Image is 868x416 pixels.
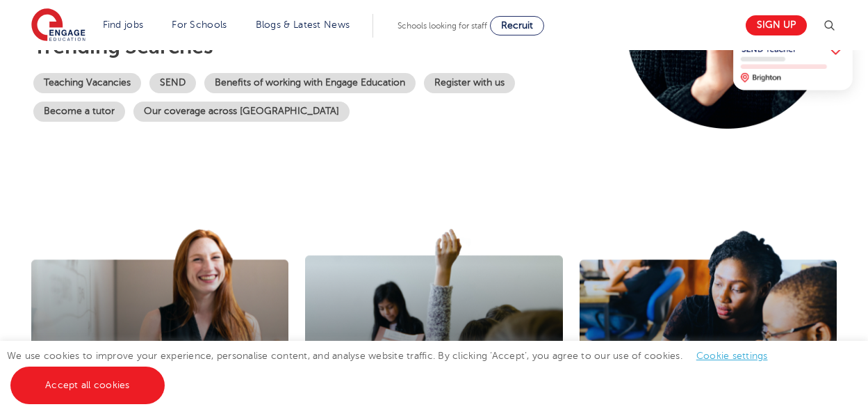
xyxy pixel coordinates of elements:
span: Schools looking for staff [398,21,487,31]
a: For Schools [172,19,227,30]
a: Benefits of working with Engage Education [204,73,416,93]
a: Become a tutor [33,102,125,122]
a: Find jobs [103,19,144,30]
span: Recruit [501,20,533,31]
span: We use cookies to improve your experience, personalise content, and analyse website traffic. By c... [7,351,782,390]
a: SEND [149,73,196,93]
a: Cookie settings [696,351,768,361]
a: Sign up [746,15,807,35]
a: Blogs & Latest News [256,19,350,30]
a: Register with us [424,73,515,93]
a: Recruit [490,16,544,35]
a: Teaching Vacancies [33,73,141,93]
img: Engage Education [31,8,85,43]
a: Our coverage across [GEOGRAPHIC_DATA] [133,102,350,122]
a: Accept all cookies [10,367,165,404]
